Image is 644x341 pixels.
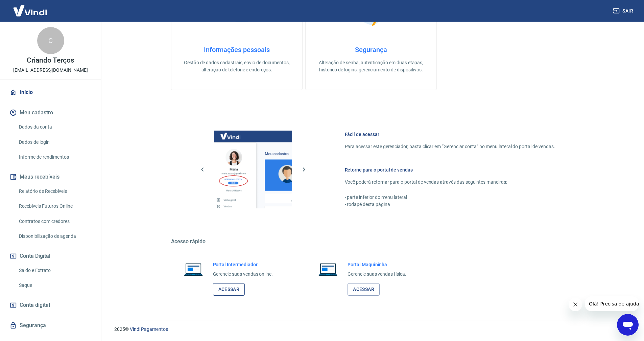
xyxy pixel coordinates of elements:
a: Vindi Pagamentos [130,326,168,332]
a: Início [8,85,93,100]
img: Imagem de um notebook aberto [179,261,208,277]
p: Alteração de senha, autenticação em duas etapas, histórico de logins, gerenciamento de dispositivos. [316,59,426,73]
button: Meus recebíveis [8,169,93,184]
h4: Informações pessoais [182,46,291,54]
a: Dados da conta [16,120,93,134]
img: Imagem da dashboard mostrando o botão de gerenciar conta na sidebar no lado esquerdo [214,131,292,208]
button: Sair [612,5,636,17]
p: - parte inferior do menu lateral [345,194,555,201]
span: Conta digital [20,300,50,310]
img: Imagem de um notebook aberto [314,261,342,277]
p: 2025 © [114,326,628,333]
p: Você poderá retornar para o portal de vendas através das seguintes maneiras: [345,179,555,186]
a: Informe de rendimentos [16,150,93,164]
a: Saque [16,278,93,292]
p: Gerencie suas vendas física. [348,271,406,278]
img: Vindi [8,0,52,21]
h6: Fácil de acessar [345,131,555,138]
p: Gestão de dados cadastrais, envio de documentos, alteração de telefone e endereços. [182,59,291,73]
iframe: Fechar mensagem [569,298,582,311]
h6: Retorne para o portal de vendas [345,166,555,173]
a: Disponibilização de agenda [16,229,93,243]
a: Acessar [213,283,245,296]
p: Para acessar este gerenciador, basta clicar em “Gerenciar conta” no menu lateral do portal de ven... [345,143,555,150]
iframe: Botão para abrir a janela de mensagens [617,314,639,336]
button: Conta Digital [8,249,93,264]
button: Meu cadastro [8,105,93,120]
a: Recebíveis Futuros Online [16,199,93,213]
span: Olá! Precisa de ajuda? [4,5,57,10]
h4: Segurança [316,46,426,54]
p: Gerencie suas vendas online. [213,271,273,278]
p: - rodapé desta página [345,201,555,208]
p: Criando Terços [27,57,74,64]
a: Acessar [348,283,380,296]
h5: Acesso rápido [171,238,571,245]
div: C [37,27,64,54]
a: Segurança [8,318,93,333]
h6: Portal Maquininha [348,261,406,268]
iframe: Mensagem da empresa [585,296,639,311]
a: Dados de login [16,135,93,149]
a: Relatório de Recebíveis [16,184,93,198]
a: Conta digital [8,298,93,313]
p: [EMAIL_ADDRESS][DOMAIN_NAME] [13,67,88,74]
h6: Portal Intermediador [213,261,273,268]
a: Contratos com credores [16,214,93,228]
a: Saldo e Extrato [16,264,93,277]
